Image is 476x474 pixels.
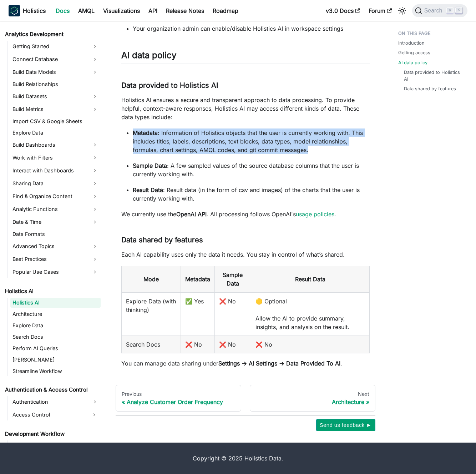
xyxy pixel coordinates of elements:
a: Getting Started [10,41,101,52]
nav: Docs pages [116,385,375,412]
th: Mode [122,266,181,292]
p: Each AI capability uses only the data it needs. You stay in control of what’s shared. [121,250,370,259]
p: : Result data (in the form of csv and images) of the charts that the user is currently working with. [133,186,370,203]
a: Build Dashboards [10,139,101,151]
p: You can manage data sharing under . [121,359,370,368]
strong: Result Data [133,186,163,193]
li: Your organization admin can enable/disable Holistics AI in workspace settings [133,24,370,33]
td: 🟡 Optional Allow the AI to provide summary, insights, and analysis on the result. [251,292,369,336]
a: Analytics Development [3,29,101,39]
a: Perform AI Queries [10,343,101,353]
h2: AI data policy [121,50,370,64]
a: PreviousAnalyze Customer Order Frequency [116,385,241,412]
a: Development Workflow [3,429,101,439]
p: Holistics AI ensures a secure and transparent approach to data processing. To provide helpful, co... [121,96,370,121]
button: Expand sidebar category 'Access Control' [88,409,101,420]
td: ❌ No [214,336,251,353]
div: Architecture [256,398,369,405]
a: NextArchitecture [250,385,375,412]
img: Holistics [9,5,20,16]
b: Holistics [23,6,46,15]
a: Build Datasets [10,91,101,102]
a: Holistics AI [3,286,101,296]
td: ❌ No [251,336,369,353]
a: Build Relationships [10,79,101,89]
p: We currently use the . All processing follows OpenAI's . [121,210,370,218]
a: AMQL [74,5,99,16]
a: Work with Filters [10,152,101,163]
a: Analytic Functions [10,203,101,215]
span: Search [422,7,447,14]
p: : A few sampled values of the source database columns that the user is currently working with. [133,161,370,178]
a: Search Docs [10,332,101,342]
td: ✅ Yes [181,292,214,336]
a: Interact with Dashboards [10,165,101,176]
a: usage policies [296,211,334,218]
div: Copyright © 2025 Holistics Data. [43,454,433,463]
strong: Metadata [133,129,158,136]
a: Best Practices [10,253,101,265]
a: Docs [51,5,74,16]
a: AI data policy [398,59,427,66]
a: Build Metrics [10,104,101,115]
a: Holistics AI [10,298,101,308]
a: Date & Time [10,216,101,228]
a: Forum [364,5,396,16]
a: [PERSON_NAME] [10,355,101,365]
span: Send us feedback ► [320,420,372,430]
a: HolisticsHolistics [9,5,46,16]
a: Sharing Data [10,178,101,189]
h3: Data shared by features [121,236,370,244]
td: Search Docs [122,336,181,353]
a: Data shared by features [404,85,456,92]
strong: Sample Data [133,162,167,169]
a: Introduction [398,40,425,46]
button: Search (Command+K) [412,4,467,17]
strong: Settings -> AI Settings -> Data Provided To AI [218,360,340,367]
a: Authentication [10,396,101,408]
a: Visualizations [99,5,144,16]
a: Explore Data [10,128,101,138]
a: Popular Use Cases [10,266,101,278]
a: v3.0 Docs [321,5,364,16]
a: Explore Data [10,321,101,331]
a: API [144,5,162,16]
a: Getting access [398,49,430,56]
div: Previous [122,391,235,397]
a: Data provided to Holistics AI [404,69,462,82]
a: Access Control [10,409,88,420]
p: : Information of Holistics objects that the user is currently working with. This includes titles,... [133,128,370,154]
a: Build Data Models [10,66,101,78]
a: Import CSV & Google Sheets [10,116,101,126]
strong: OpenAI API [176,211,207,218]
button: Send us feedback ► [316,419,375,431]
th: Result Data [251,266,369,292]
kbd: K [455,7,462,14]
a: Find & Organize Content [10,191,101,202]
th: Metadata [181,266,214,292]
td: Explore Data (with thinking) [122,292,181,336]
a: Connect Database [10,54,101,65]
th: Sample Data [214,266,251,292]
a: Data Formats [10,229,101,239]
td: ❌ No [214,292,251,336]
kbd: ⌘ [446,7,454,14]
a: Advanced Topics [10,241,101,252]
h3: Data provided to Holistics AI [121,81,370,90]
a: Roadmap [208,5,243,16]
a: Authentication & Access Control [3,385,101,395]
td: ❌ No [181,336,214,353]
button: Switch between dark and light mode (currently light mode) [396,5,408,16]
div: Analyze Customer Order Frequency [122,398,235,405]
a: Version Control [10,440,101,452]
a: Release Notes [162,5,208,16]
div: Next [256,391,369,397]
a: Architecture [10,309,101,319]
a: Streamline Workflow [10,366,101,376]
